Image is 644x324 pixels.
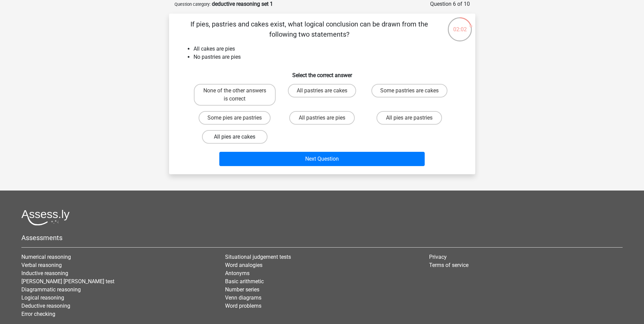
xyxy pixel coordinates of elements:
a: Deductive reasoning [21,303,70,309]
label: All pies are pastries [376,111,442,125]
div: 02:02 [447,17,473,34]
label: All pastries are pies [289,111,355,125]
p: If pies, pastries and cakes exist, what logical conclusion can be drawn from the following two st... [180,19,439,39]
a: Inductive reasoning [21,270,68,276]
a: Venn diagrams [225,294,261,301]
li: No pastries are pies [194,53,464,61]
label: All pies are cakes [202,130,268,144]
button: Next Question [219,152,425,166]
h5: Assessments [21,234,623,242]
a: Logical reasoning [21,294,64,301]
a: Diagrammatic reasoning [21,286,81,293]
a: [PERSON_NAME] [PERSON_NAME] test [21,278,114,285]
a: Verbal reasoning [21,262,62,268]
a: Antonyms [225,270,250,276]
label: All pastries are cakes [288,84,356,97]
label: Some pies are pastries [199,111,271,125]
label: Some pastries are cakes [371,84,447,97]
a: Number series [225,286,259,293]
small: Question category: [174,2,210,7]
img: Assessly logo [21,210,70,226]
a: Terms of service [429,262,468,268]
a: Privacy [429,254,447,260]
h6: Select the correct answer [180,67,464,78]
a: Numerical reasoning [21,254,71,260]
a: Word analogies [225,262,262,268]
label: None of the other answers is correct [194,84,276,106]
a: Word problems [225,303,261,309]
a: Situational judgement tests [225,254,291,260]
strong: deductive reasoning set 1 [212,1,273,7]
li: All cakes are pies [194,45,464,53]
a: Error checking [21,311,55,317]
a: Basic arithmetic [225,278,264,285]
